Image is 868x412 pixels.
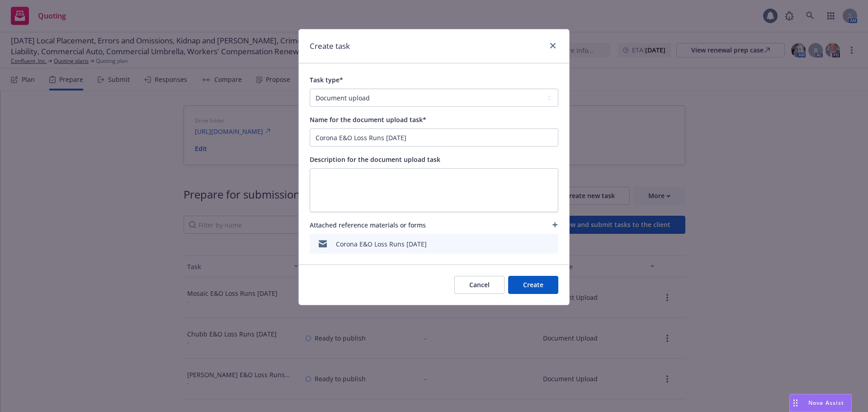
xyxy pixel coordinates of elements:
button: archive file [547,238,555,249]
span: Attached reference materials or forms [310,220,426,230]
button: Cancel [454,276,505,294]
span: Task type* [310,76,343,84]
h1: Create task [310,40,350,52]
span: Description for the document upload task [310,155,440,164]
a: close [547,40,558,51]
button: Nova Assist [789,394,852,412]
span: Nova Assist [808,399,844,407]
div: Corona E&O Loss Runs [DATE] [336,239,427,249]
button: Create [508,276,558,294]
div: Drag to move [790,394,801,412]
button: preview file [532,238,540,249]
span: Name for the document upload task* [310,115,426,124]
